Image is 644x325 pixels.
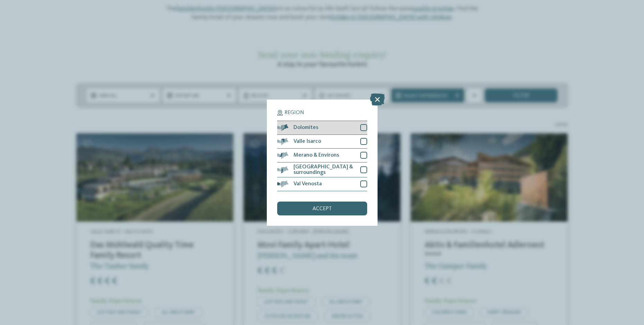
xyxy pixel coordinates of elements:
[312,206,332,212] span: accept
[293,125,318,130] span: Dolomites
[293,152,339,158] span: Merano & Environs
[284,110,304,115] span: Region
[293,139,321,144] span: Valle Isarco
[293,164,355,175] span: [GEOGRAPHIC_DATA] & surroundings
[293,181,322,187] span: Val Venosta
